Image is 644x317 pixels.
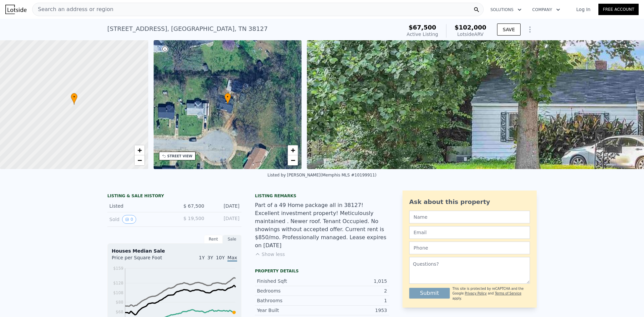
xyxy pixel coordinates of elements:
span: + [291,146,295,154]
button: Solutions [485,4,527,16]
a: Terms of Service [495,292,521,295]
span: Max [227,255,237,262]
span: 3Y [207,255,213,260]
span: $67,500 [409,24,436,31]
div: Price per Square Foot [112,254,174,265]
div: STREET VIEW [167,154,193,159]
a: Zoom out [288,155,298,165]
button: Show less [255,251,285,258]
div: Bedrooms [257,287,322,294]
span: • [71,94,77,100]
span: − [137,156,142,164]
span: + [137,146,142,154]
tspan: $108 [113,290,123,295]
span: Search an address or region [33,5,113,13]
div: 2 [322,287,387,294]
div: Listing remarks [255,193,389,199]
button: Submit [409,288,450,299]
input: Phone [409,242,530,254]
div: Rent [204,235,223,244]
div: 1,015 [322,278,387,284]
a: Privacy Policy [465,292,487,295]
a: Zoom out [135,155,145,165]
div: Listed [109,203,169,209]
span: − [291,156,295,164]
div: Houses Median Sale [112,248,237,254]
div: Listed by [PERSON_NAME] (Memphis MLS #10199911) [267,173,376,177]
img: Lotside [5,5,26,14]
div: • [71,93,77,105]
div: Finished Sqft [257,278,322,284]
div: Part of a 49 Home package all in 38127! Excellent investment property! Meticulously maintained . ... [255,201,389,250]
div: Year Built [257,307,322,314]
div: 1 [322,297,387,304]
a: Log In [568,6,598,13]
div: Sale [223,235,241,244]
div: [DATE] [210,215,239,224]
div: Property details [255,268,389,274]
tspan: $68 [116,310,123,314]
button: Company [527,4,566,16]
div: • [224,93,231,105]
div: [STREET_ADDRESS] , [GEOGRAPHIC_DATA] , TN 38127 [107,24,268,34]
div: Ask about this property [409,197,530,207]
tspan: $159 [113,266,123,271]
a: Zoom in [135,145,145,155]
div: Lotside ARV [454,31,486,38]
tspan: $88 [116,300,123,305]
span: $ 67,500 [183,203,204,209]
div: Sold [109,215,169,224]
span: Active Listing [407,32,438,37]
button: Show Options [523,23,537,36]
span: $ 19,500 [183,216,204,221]
span: 10Y [216,255,225,260]
span: $102,000 [454,24,486,31]
div: LISTING & SALE HISTORY [107,193,241,200]
span: 1Y [199,255,205,260]
a: Zoom in [288,145,298,155]
div: This site is protected by reCAPTCHA and the Google and apply. [452,286,530,301]
div: [DATE] [210,203,239,209]
input: Name [409,211,530,223]
span: • [224,94,231,100]
input: Email [409,226,530,239]
button: SAVE [497,23,521,36]
a: Free Account [598,4,639,15]
div: Bathrooms [257,297,322,304]
button: View historical data [122,215,136,224]
tspan: $128 [113,281,123,285]
div: 1953 [322,307,387,314]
